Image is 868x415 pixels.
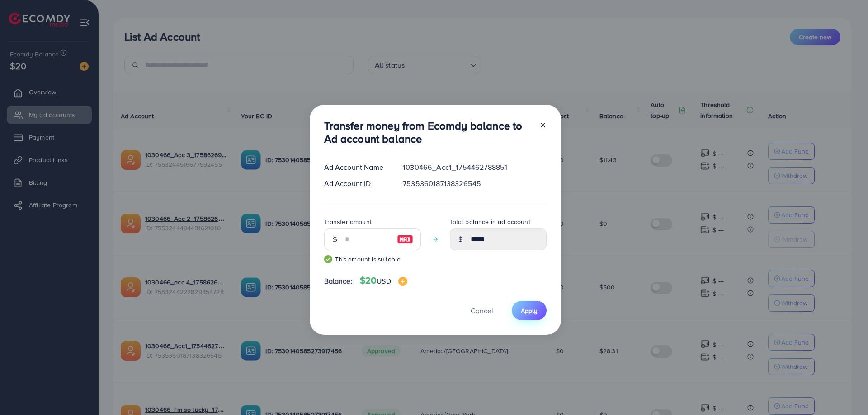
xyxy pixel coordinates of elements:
[459,301,505,320] button: Cancel
[317,162,396,173] div: Ad Account Name
[317,178,396,189] div: Ad Account ID
[324,119,532,145] h3: Transfer money from Ecomdy balance to Ad account balance
[324,276,353,286] span: Balance:
[398,277,407,286] img: image
[377,276,391,286] span: USD
[360,275,407,286] h4: $20
[521,306,538,315] span: Apply
[324,255,332,263] img: guide
[396,178,553,189] div: 7535360187138326545
[830,374,861,408] iframe: Chat
[512,301,547,320] button: Apply
[397,234,413,245] img: image
[471,306,493,316] span: Cancel
[324,217,372,226] label: Transfer amount
[396,162,553,173] div: 1030466_Acc1_1754462788851
[324,255,421,264] small: This amount is suitable
[450,217,530,226] label: Total balance in ad account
